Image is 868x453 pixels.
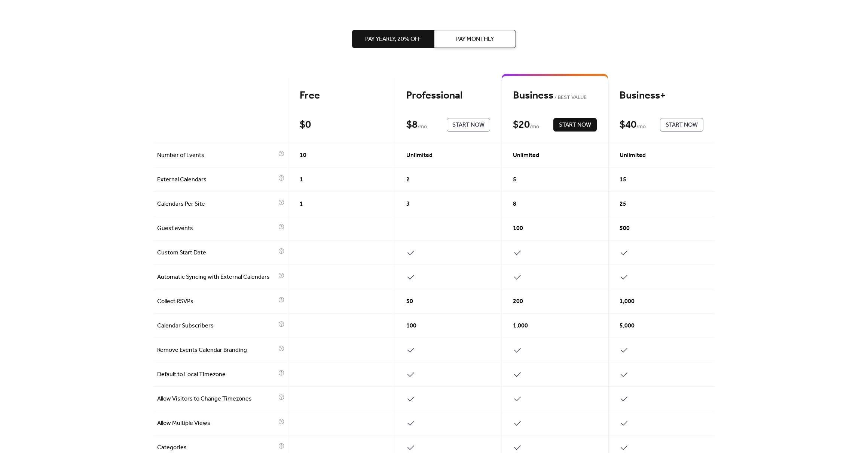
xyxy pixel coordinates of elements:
[300,200,303,209] span: 1
[530,123,539,132] span: / mo
[513,175,516,184] span: 5
[452,121,485,130] span: Start Now
[300,175,303,184] span: 1
[456,35,494,44] span: Pay Monthly
[513,297,523,306] span: 200
[553,118,597,132] button: Start Now
[620,175,626,184] span: 15
[620,297,635,306] span: 1,000
[434,30,516,48] button: Pay Monthly
[406,200,410,209] span: 3
[157,175,276,184] span: External Calendars
[406,321,416,330] span: 100
[666,121,698,130] span: Start Now
[620,224,630,233] span: 500
[513,224,523,233] span: 100
[620,321,635,330] span: 5,000
[406,151,433,160] span: Unlimited
[559,121,591,130] span: Start Now
[406,89,490,102] div: Professional
[157,200,276,209] span: Calendars Per Site
[406,175,410,184] span: 2
[157,321,276,330] span: Calendar Subscribers
[300,118,311,132] div: $ 0
[157,346,276,355] span: Remove Events Calendar Branding
[660,118,703,132] button: Start Now
[157,395,276,404] span: Allow Visitors to Change Timezones
[157,151,276,160] span: Number of Events
[447,118,490,132] button: Start Now
[513,151,539,160] span: Unlimited
[406,297,413,306] span: 50
[406,118,418,132] div: $ 8
[352,30,434,48] button: Pay Yearly, 20% off
[513,118,530,132] div: $ 20
[365,35,421,44] span: Pay Yearly, 20% off
[620,118,636,132] div: $ 40
[620,151,646,160] span: Unlimited
[636,123,646,132] span: / mo
[157,273,276,282] span: Automatic Syncing with External Calendars
[157,370,276,379] span: Default to Local Timezone
[157,297,276,306] span: Collect RSVPs
[157,248,276,257] span: Custom Start Date
[513,321,528,330] span: 1,000
[157,419,276,428] span: Allow Multiple Views
[300,89,383,102] div: Free
[157,443,276,452] span: Categories
[620,89,703,102] div: Business+
[418,123,427,132] span: / mo
[513,200,516,209] span: 8
[513,89,597,102] div: Business
[620,200,626,209] span: 25
[300,151,306,160] span: 10
[157,224,276,233] span: Guest events
[553,93,587,102] span: BEST VALUE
